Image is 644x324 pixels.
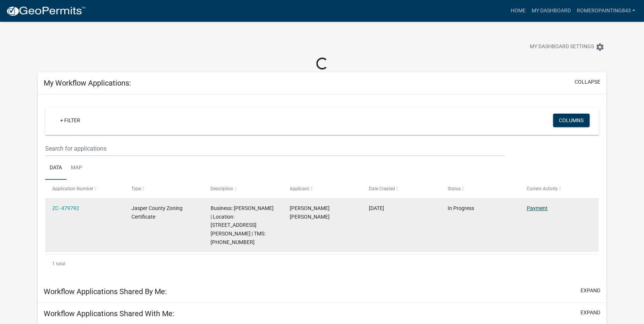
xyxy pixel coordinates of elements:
[368,186,395,191] span: Date Created
[282,180,361,198] datatable-header-cell: Applicant
[203,180,283,198] datatable-header-cell: Description
[44,287,167,296] h5: Workflow Applications Shared By Me:
[448,205,474,211] span: In Progress
[44,309,174,318] h5: Workflow Applications Shared With Me:
[290,186,309,191] span: Applicant
[507,4,528,18] a: Home
[45,141,504,156] input: Search for applications
[45,180,124,198] datatable-header-cell: Application Number
[211,186,233,191] span: Description
[553,114,589,127] button: Columns
[54,114,86,127] a: + Filter
[38,94,606,281] div: collapse
[52,205,79,211] a: ZC- 479792
[527,205,548,211] a: Payment
[575,78,600,86] button: collapse
[361,180,441,198] datatable-header-cell: Date Created
[66,156,87,180] a: Map
[581,309,600,317] button: expand
[524,40,610,54] button: My Dashboard Settingssettings
[573,4,638,18] a: romeropainting843
[211,205,274,245] span: Business: Jose Luis Romero | Location: 59 CARSON RD, Ridgeland, SC 29936 | TMS: 062-02-00-009
[441,180,520,198] datatable-header-cell: Status
[527,186,558,191] span: Current Activity
[131,186,141,191] span: Type
[528,4,573,18] a: My Dashboard
[581,287,600,294] button: expand
[519,180,598,198] datatable-header-cell: Current Activity
[530,43,594,52] span: My Dashboard Settings
[595,43,604,52] i: settings
[448,186,461,191] span: Status
[45,254,599,273] div: 1 total
[131,205,183,220] span: Jasper County Zoning Certificate
[52,186,93,191] span: Application Number
[44,78,131,87] h5: My Workflow Applications:
[290,205,330,220] span: jose luis romero hernandez
[124,180,203,198] datatable-header-cell: Type
[45,156,66,180] a: Data
[368,205,384,211] span: 09/17/2025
